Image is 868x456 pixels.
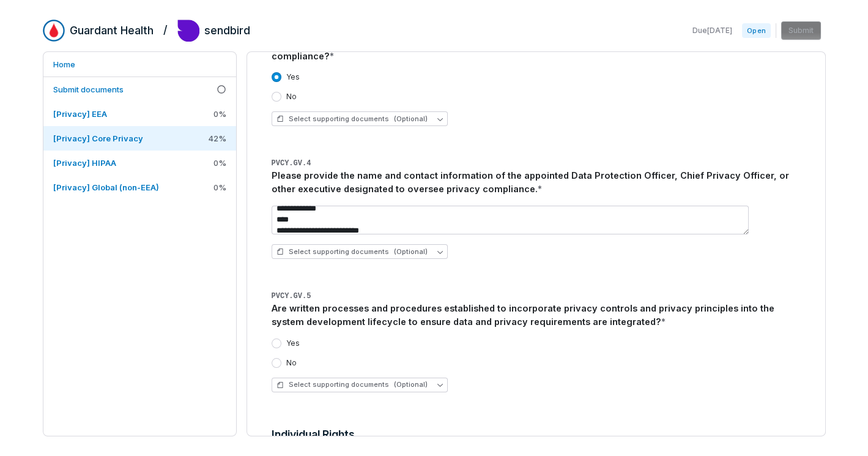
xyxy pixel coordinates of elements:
div: Please provide the name and contact information of the appointed Data Protection Officer, Chief P... [272,169,801,196]
span: [Privacy] Global (non-EEA) [53,182,159,192]
span: Open [742,23,770,38]
label: Yes [286,72,300,82]
span: Select supporting documents [276,114,428,124]
span: Select supporting documents [276,247,428,256]
span: (Optional) [394,114,428,124]
h2: Guardant Health [70,23,154,39]
span: [Privacy] Core Privacy [53,133,143,143]
span: (Optional) [394,247,428,256]
a: [Privacy] Global (non-EEA)0% [43,175,236,200]
span: 0 % [213,182,226,193]
a: Submit documents [43,77,236,102]
a: Home [43,52,236,77]
a: [Privacy] Core Privacy42% [43,126,236,151]
span: [Privacy] EEA [53,109,107,119]
span: 42 % [209,133,226,144]
h4: Individual Rights [272,427,801,443]
span: Submit documents [53,84,124,94]
span: Due [DATE] [692,26,732,36]
h2: / [163,20,168,38]
span: 0 % [213,108,226,119]
label: No [286,358,297,368]
span: Select supporting documents [276,380,428,389]
span: [Privacy] HIPAA [53,158,116,168]
div: Are written processes and procedures established to incorporate privacy controls and privacy prin... [272,302,801,329]
label: No [286,92,297,102]
a: [Privacy] EEA0% [43,102,236,126]
span: PVCY.GV.5 [272,292,311,301]
span: (Optional) [394,380,428,389]
h2: sendbird [204,23,250,39]
span: 0 % [213,157,226,168]
label: Yes [286,338,300,348]
a: [Privacy] HIPAA0% [43,151,236,175]
span: PVCY.GV.4 [272,159,311,168]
